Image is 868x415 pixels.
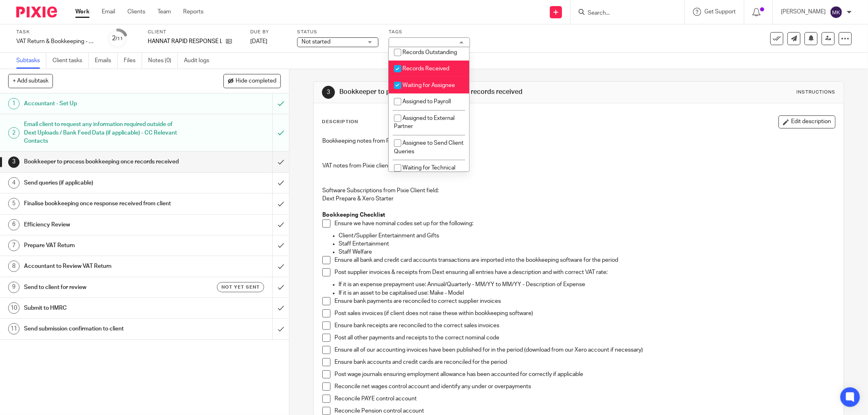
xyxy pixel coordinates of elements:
[322,119,358,125] p: Description
[24,219,184,231] h1: Efficiency Review
[24,156,184,168] h1: Bookkeeper to process bookkeeping once records received
[24,118,184,147] h1: Email client to request any information required outside of Dext Uploads / Bank Feed Data (if app...
[8,302,20,314] div: 10
[24,98,184,110] h1: Accountant - Set Up
[24,323,184,335] h1: Send submission confirmation to client
[394,115,455,130] span: Assigned to External Partner
[402,50,457,55] span: Records Outstanding
[339,232,835,240] p: Client/Supplier Entertainment and Gifts
[778,115,835,128] button: Edit description
[8,261,20,272] div: 8
[8,240,20,251] div: 7
[52,53,89,69] a: Client tasks
[339,88,596,96] h1: Bookkeeper to process bookkeeping once records received
[339,280,835,289] p: If it is an expense prepayment use: Annual/Quarterly - MM/YY to MM/YY - Description of Expense
[148,37,222,46] p: HANNAT RAPID RESPONSE LTD
[24,198,184,210] h1: Finalise bookkeeping once response received from client
[221,284,260,291] span: Not yet sent
[402,99,451,104] span: Assigned to Payroll
[250,29,287,35] label: Due by
[335,256,835,264] p: Ensure all bank and credit card accounts transactions are imported into the bookkeeping software ...
[322,212,385,218] strong: Bookkeeping Checklist
[223,74,281,88] button: Hide completed
[24,260,184,272] h1: Accountant to Review VAT Return
[8,323,20,335] div: 11
[8,282,20,293] div: 9
[24,177,184,189] h1: Send queries (if applicable)
[124,53,142,69] a: Files
[102,8,115,16] a: Email
[8,219,20,230] div: 6
[335,370,835,378] p: Post wage journals ensuring employment allowance has been accounted for correctly if applicable
[335,334,835,342] p: Post all other payments and receipts to the correct nominal code
[148,29,240,35] label: Client
[16,29,98,35] label: Task
[394,140,464,154] span: Assignee to Send Client Queries
[335,219,835,228] p: Ensure we have nominal codes set up for the following:
[335,407,835,415] p: Reconcile Pension control account
[796,89,835,96] div: Instructions
[16,37,98,46] div: VAT Return & Bookkeeping - Quarterly - [DATE] - [DATE]
[16,37,98,46] div: VAT Return &amp; Bookkeeping - Quarterly - May - July, 2025
[127,8,145,16] a: Clients
[322,137,835,145] p: Bookkeeping notes from Pixie client field:
[157,8,171,16] a: Team
[8,74,53,88] button: + Add subtask
[148,53,178,69] a: Notes (0)
[335,346,835,354] p: Ensure all of our accounting invoices have been published for in the period (download from our Xe...
[704,9,736,15] span: Get Support
[8,177,20,189] div: 4
[322,162,835,170] p: VAT notes from Pixie client field:
[394,165,455,187] span: Waiting for Technical Helpdesk / [PERSON_NAME]-i
[236,78,276,85] span: Hide completed
[75,8,90,16] a: Work
[24,239,184,252] h1: Prepare VAT Return
[402,66,449,72] span: Records Received
[8,156,20,168] div: 3
[830,6,843,19] img: svg%3E
[322,86,335,99] div: 3
[112,34,123,43] div: 2
[322,195,835,203] p: Dext Prepare & Xero Starter
[24,281,184,293] h1: Send to client for review
[335,382,835,391] p: Reconcile net wages control account and identify any under or overpayments
[16,7,57,17] img: Pixie
[335,309,835,317] p: Post sales invoices (if client does not raise these within bookkeeping software)
[339,289,835,297] p: If it is an asset to be capitalised use: Make - Model
[322,187,835,195] p: Software Subscriptions from Pixie Client field:
[335,297,835,305] p: Ensure bank payments are reconciled to correct supplier invoices
[8,198,20,209] div: 5
[339,240,835,248] p: Staff Entertainment
[302,39,330,45] span: Not started
[335,268,835,276] p: Post supplier invoices & receipts from Dext ensuring all entries have a description and with corr...
[389,29,470,35] label: Tags
[24,302,184,314] h1: Submit to HMRC
[335,395,835,403] p: Reconcile PAYE control account
[339,248,835,256] p: Staff Welfare
[8,127,20,139] div: 2
[116,37,123,41] small: /11
[183,8,203,16] a: Reports
[587,10,660,17] input: Search
[335,358,835,366] p: Ensure bank accounts and credit cards are reconciled for the period
[781,8,826,16] p: [PERSON_NAME]
[402,83,455,88] span: Waiting for Assignee
[16,53,46,69] a: Subtasks
[250,39,267,44] span: [DATE]
[335,322,835,330] p: Ensure bank receipts are reconciled to the correct sales invoices
[297,29,378,35] label: Status
[184,53,215,69] a: Audit logs
[8,98,20,109] div: 1
[95,53,118,69] a: Emails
